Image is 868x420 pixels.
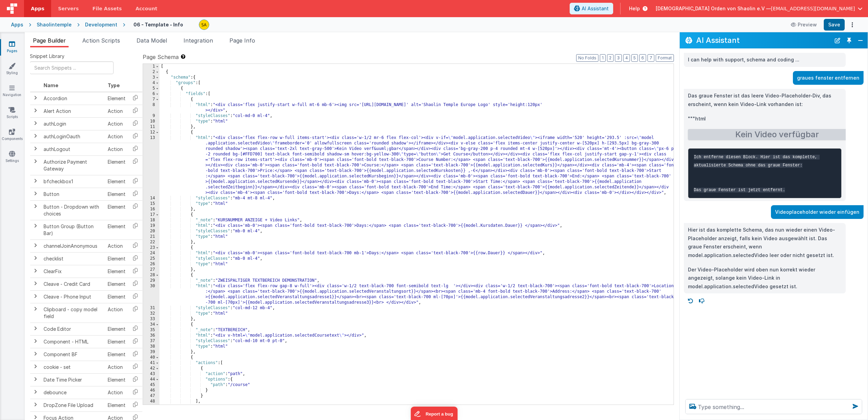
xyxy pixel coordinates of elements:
span: Snippet Library [30,53,64,60]
td: Date Time Picker [41,373,105,386]
span: Kein Video verfügbar [735,129,819,140]
p: Das graue Fenster ist das leere Video-Placeholder-Div, das erscheint, wenn kein Video-Link vorhan... [688,92,842,108]
div: 26 [143,261,159,267]
p: Videoplaceholder wieder einfügen [775,208,859,217]
div: 24 [143,250,159,256]
button: 4 [623,54,630,62]
td: Element [105,265,128,278]
span: Servers [58,5,79,12]
td: Action [105,105,128,117]
div: 44 [143,377,159,382]
td: Accordion [41,92,105,105]
div: 16 [143,207,159,212]
div: Development [85,21,117,28]
h4: 06 - Template - Info [133,22,183,27]
div: 32 [143,311,159,316]
div: 22 [143,240,159,245]
div: 25 [143,256,159,261]
span: [DEMOGRAPHIC_DATA] Orden von Shaolin e.V — [656,5,771,12]
div: 5 [143,86,159,91]
span: Data Model [136,37,167,44]
td: Action [105,303,128,323]
img: e3e1eaaa3c942e69edc95d4236ce57bf [199,20,209,30]
button: 2 [607,54,614,62]
td: Component - HTML [41,335,105,348]
span: Page Builder [33,37,66,44]
div: 7 [143,97,159,102]
div: 27 [143,267,159,272]
td: authLogout [41,143,105,155]
span: Type [108,82,120,88]
div: 42 [143,366,159,371]
button: Close [856,36,865,45]
td: Element [105,252,128,265]
div: 11 [143,124,159,130]
td: Element [105,220,128,240]
div: 23 [143,245,159,250]
div: 19 [143,223,159,229]
div: 39 [143,349,159,355]
p: """html [688,115,842,123]
td: Action [105,130,128,143]
td: bfcheckbox1 [41,175,105,188]
td: Element [105,175,128,188]
button: 7 [647,54,654,62]
td: Element [105,92,128,105]
div: 12 [143,130,159,135]
div: 41 [143,360,159,366]
div: 10 [143,119,159,124]
div: 9 [143,113,159,119]
div: 33 [143,316,159,322]
span: File Assets [93,5,122,12]
td: Action [105,240,128,252]
td: ClearFix [41,265,105,278]
td: Element [105,323,128,335]
button: 1 [600,54,606,62]
td: DropZone File Upload [41,399,105,411]
div: 2 [143,69,159,75]
span: [EMAIL_ADDRESS][DOMAIN_NAME] [771,5,855,12]
td: Cleave - Credit Card [41,278,105,290]
div: 45 [143,382,159,388]
div: 36 [143,333,159,338]
td: Authorize Payment Gateway [41,155,105,175]
button: Toggle Pin [844,36,854,45]
div: 38 [143,344,159,349]
td: Action [105,386,128,399]
div: 3 [143,75,159,80]
div: 34 [143,322,159,327]
span: Apps [31,5,44,12]
div: 21 [143,234,159,240]
code: Ich entferne diesen Block. Hier ist das komplette, aktualisierte Schema ohne das graue Fenster: D... [694,155,820,192]
td: Element [105,290,128,303]
td: Action [105,117,128,130]
td: Button - Dropdown with choices [41,200,105,220]
td: debounce [41,386,105,399]
p: Der Video-Placeholder wird oben nun korrekt wieder angezeigt, solange kein Video-Link in model.ap... [688,266,842,291]
div: 29 [143,278,159,283]
div: 30 [143,283,159,305]
div: 18 [143,218,159,223]
td: cookie - set [41,361,105,373]
div: 14 [143,196,159,201]
td: Component BF [41,348,105,361]
div: Shaolintemple [37,21,72,28]
td: Element [105,399,128,411]
p: I can help with support, schema and coding ... [688,56,842,64]
button: Options [847,20,857,30]
div: 8 [143,102,159,113]
div: 43 [143,371,159,377]
div: 15 [143,201,159,207]
div: 4 [143,80,159,86]
h2: AI Assistant [696,36,831,44]
td: Button Group (Button Bar) [41,220,105,240]
p: Hier ist das komplette Schema, das nun wieder einen Video-Placeholder anzeigt, falls kein Video a... [688,226,842,259]
div: 37 [143,338,159,344]
td: authLoginOauth [41,130,105,143]
span: Integration [183,37,213,44]
div: 20 [143,229,159,234]
td: Alert Action [41,105,105,117]
td: channelJoinAnonymous [41,240,105,252]
td: Action [105,361,128,373]
td: Element [105,373,128,386]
